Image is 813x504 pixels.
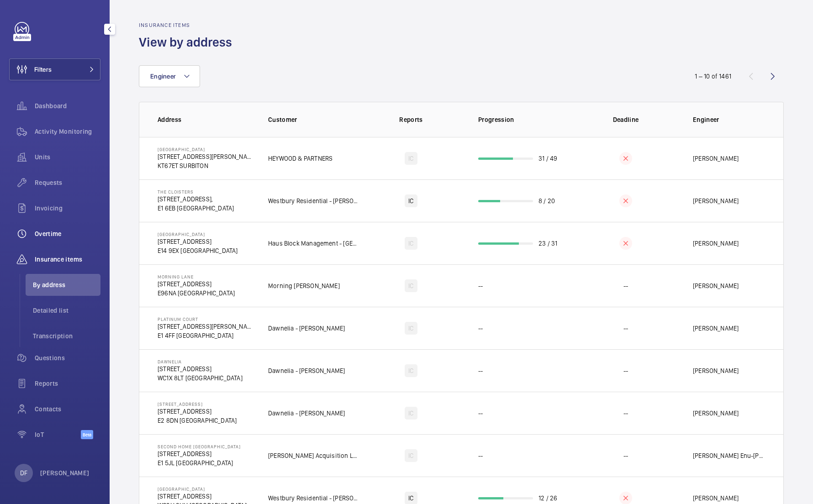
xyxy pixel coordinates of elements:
[268,239,359,248] p: Haus Block Management - [GEOGRAPHIC_DATA]
[623,409,628,418] p: --
[35,178,100,187] span: Requests
[158,152,253,161] p: [STREET_ADDRESS][PERSON_NAME]
[623,366,628,375] p: --
[33,280,100,289] span: By address
[150,73,176,80] span: Engineer
[139,34,238,51] h1: View by address
[35,204,100,213] span: Invoicing
[693,196,739,205] p: [PERSON_NAME]
[693,366,739,375] p: [PERSON_NAME]
[35,404,100,414] span: Contacts
[158,189,234,194] p: The Cloisters
[405,279,417,292] div: IC
[268,196,359,205] p: Westbury Residential - [PERSON_NAME]
[693,239,739,248] p: [PERSON_NAME]
[158,492,247,501] p: [STREET_ADDRESS]
[268,281,340,290] p: Morning [PERSON_NAME]
[158,279,235,289] p: [STREET_ADDRESS]
[158,359,243,364] p: Dawnelia
[158,401,237,407] p: [STREET_ADDRESS]
[693,324,739,333] p: [PERSON_NAME]
[693,115,765,124] p: Engineer
[405,364,417,377] div: IC
[268,451,359,460] p: [PERSON_NAME] Acquisition Ltd
[538,196,555,205] p: 8 / 20
[158,322,253,331] p: [STREET_ADDRESS][PERSON_NAME],
[35,152,100,162] span: Units
[35,379,100,388] span: Reports
[268,409,345,418] p: Dawnelia - [PERSON_NAME]
[158,289,235,298] p: E96NA [GEOGRAPHIC_DATA]
[35,255,100,264] span: Insurance items
[35,229,100,238] span: Overtime
[405,194,417,207] div: IC
[478,115,573,124] p: Progression
[695,72,731,81] div: 1 – 10 of 1461
[268,493,359,503] p: Westbury Residential - [PERSON_NAME]
[158,147,253,152] p: [GEOGRAPHIC_DATA]
[623,324,628,333] p: --
[405,407,417,420] div: IC
[268,324,345,333] p: Dawnelia - [PERSON_NAME]
[34,65,52,74] span: Filters
[158,486,247,492] p: [GEOGRAPHIC_DATA]
[158,416,237,425] p: E2 8DN [GEOGRAPHIC_DATA]
[478,366,483,375] p: --
[81,430,93,439] span: Beta
[158,316,253,322] p: Platinum Court
[158,246,238,255] p: E14 9EX [GEOGRAPHIC_DATA]
[40,468,90,478] p: [PERSON_NAME]
[268,154,333,163] p: HEYWOOD & PARTNERS
[33,331,100,341] span: Transcription
[693,154,739,163] p: [PERSON_NAME]
[693,451,765,460] p: [PERSON_NAME] Enu-[PERSON_NAME]
[405,322,417,335] div: IC
[538,154,557,163] p: 31 / 49
[405,449,417,462] div: IC
[9,58,100,80] button: Filters
[35,101,100,110] span: Dashboard
[158,194,234,204] p: [STREET_ADDRESS],
[268,115,359,124] p: Customer
[158,458,241,467] p: E1 5JL [GEOGRAPHIC_DATA]
[158,274,235,279] p: Morning Lane
[580,115,672,124] p: Deadline
[33,306,100,315] span: Detailed list
[158,407,237,416] p: [STREET_ADDRESS]
[139,65,200,87] button: Engineer
[35,430,81,439] span: IoT
[158,449,241,458] p: [STREET_ADDRESS]
[693,409,739,418] p: [PERSON_NAME]
[158,204,234,213] p: E1 6EB [GEOGRAPHIC_DATA]
[478,324,483,333] p: --
[623,281,628,290] p: --
[35,353,100,362] span: Questions
[693,281,739,290] p: [PERSON_NAME]
[478,281,483,290] p: --
[139,22,238,28] h2: Insurance items
[158,237,238,246] p: [STREET_ADDRESS]
[158,231,238,237] p: [GEOGRAPHIC_DATA]
[365,115,457,124] p: Reports
[158,115,253,124] p: Address
[20,468,27,478] p: DF
[538,493,557,503] p: 12 / 26
[405,237,417,250] div: IC
[268,366,345,375] p: Dawnelia - [PERSON_NAME]
[538,239,557,248] p: 23 / 31
[35,127,100,136] span: Activity Monitoring
[158,331,253,340] p: E1 4FF [GEOGRAPHIC_DATA]
[623,451,628,460] p: --
[158,364,243,373] p: [STREET_ADDRESS]
[478,409,483,418] p: --
[158,373,243,383] p: WC1X 8LT [GEOGRAPHIC_DATA]
[405,152,417,165] div: IC
[158,161,253,170] p: KT67ET SURBITON
[478,451,483,460] p: --
[158,444,241,449] p: Second Home [GEOGRAPHIC_DATA]
[693,493,739,503] p: [PERSON_NAME]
